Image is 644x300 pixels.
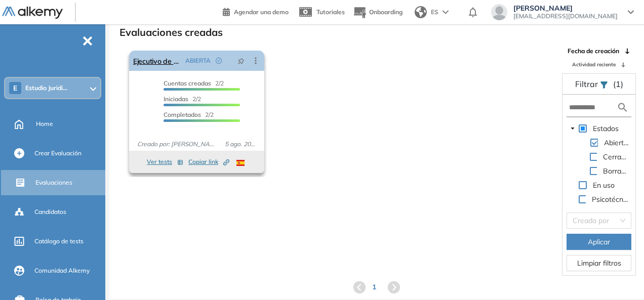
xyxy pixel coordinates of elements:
[25,84,67,92] span: Estudio Juridi...
[353,2,402,23] button: Onboarding
[35,178,72,187] span: Evaluaciones
[234,8,289,16] span: Agendar una demo
[372,282,376,292] span: 1
[588,236,610,247] span: Aplicar
[164,111,201,118] span: Completados
[119,26,223,38] h3: Evaluaciones creadas
[34,237,84,246] span: Catálogo de tests
[164,111,214,118] span: 2/2
[34,207,66,217] span: Candidatos
[442,10,449,14] img: arrow
[617,101,629,114] img: search icon
[613,78,623,90] span: (1)
[188,156,229,168] button: Copiar link
[601,165,631,177] span: Borrador
[164,79,224,87] span: 2/2
[593,124,619,133] span: Estados
[34,266,90,275] span: Comunidad Alkemy
[316,8,345,16] span: Tutoriales
[570,126,575,131] span: caret-down
[603,152,633,161] span: Cerradas
[221,140,260,149] span: 5 ago. 2025
[415,6,427,18] img: world
[592,195,636,204] span: Psicotécnicos
[230,53,252,69] button: pushpin
[164,79,211,87] span: Cuentas creadas
[591,179,617,191] span: En uso
[133,51,181,71] a: Ejecutivo de cobranzas
[603,166,632,176] span: Borrador
[34,149,82,158] span: Crear Evaluación
[223,5,289,17] a: Agendar una demo
[568,47,619,56] span: Fecha de creación
[513,4,618,12] span: [PERSON_NAME]
[604,138,631,147] span: Abiertas
[567,255,631,271] button: Limpiar filtros
[36,119,53,128] span: Home
[602,137,631,149] span: Abiertas
[572,61,616,68] span: Actividad reciente
[188,157,229,166] span: Copiar link
[164,95,188,103] span: Iniciadas
[147,156,183,168] button: Ver tests
[236,160,245,166] img: ESP
[601,151,631,163] span: Cerradas
[567,234,631,250] button: Aplicar
[216,58,222,64] span: check-circle
[185,56,211,65] span: ABIERTA
[577,258,621,269] span: Limpiar filtros
[593,251,644,300] iframe: Chat Widget
[237,57,245,65] span: pushpin
[2,7,63,19] img: Logo
[13,84,17,92] span: E
[164,95,201,103] span: 2/2
[593,181,615,190] span: En uso
[431,8,438,17] span: ES
[133,140,221,149] span: Creado por: [PERSON_NAME]
[575,79,600,89] span: Filtrar
[513,12,618,20] span: [EMAIL_ADDRESS][DOMAIN_NAME]
[369,8,402,16] span: Onboarding
[591,122,621,135] span: Estados
[590,193,631,205] span: Psicotécnicos
[593,251,644,300] div: Widget de chat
